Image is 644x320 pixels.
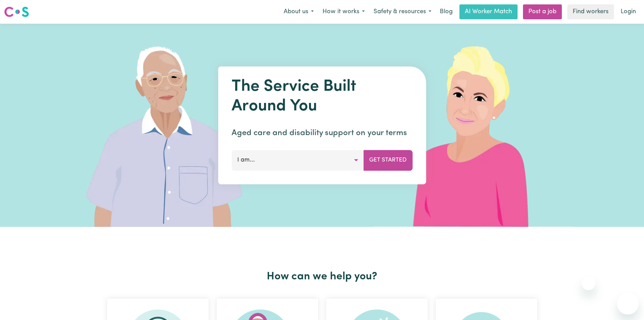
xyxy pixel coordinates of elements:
[4,4,29,20] a: Careseekers logo
[617,4,640,19] a: Login
[567,4,614,19] a: Find workers
[103,270,541,283] h2: How can we help you?
[318,5,369,19] button: How it works
[582,277,595,290] iframe: Close message
[523,4,562,19] a: Post a job
[232,150,364,170] button: I am...
[363,150,412,170] button: Get Started
[436,4,457,19] a: Blog
[4,6,29,18] img: Careseekers logo
[617,293,639,315] iframe: Button to launch messaging window
[369,5,436,19] button: Safety & resources
[459,4,518,19] a: AI Worker Match
[279,5,318,19] button: About us
[232,127,412,139] p: Aged care and disability support on your terms
[232,77,412,116] h1: The Service Built Around You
